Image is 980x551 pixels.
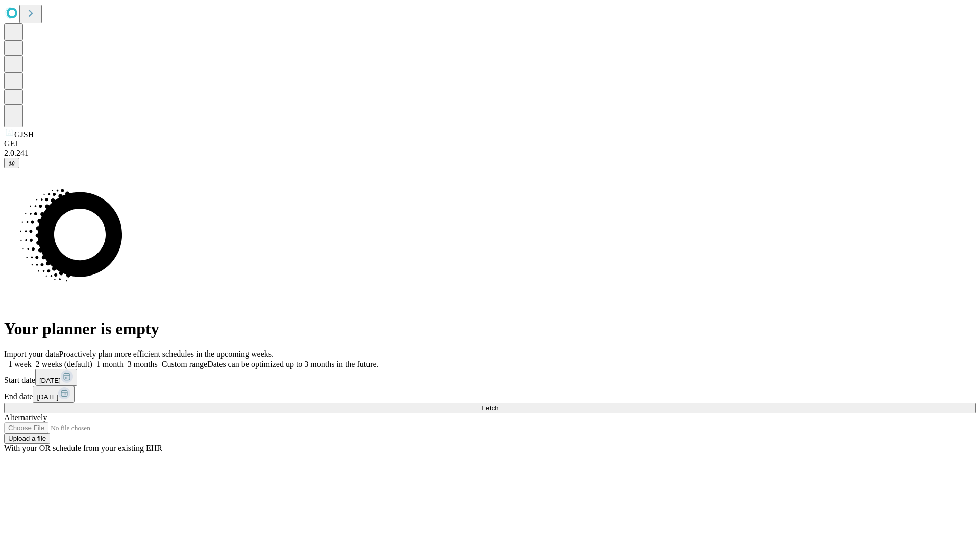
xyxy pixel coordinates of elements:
span: 2 weeks (default) [36,360,92,368]
span: 1 week [8,360,32,368]
div: End date [4,386,976,403]
span: Custom range [162,360,207,368]
span: Alternatively [4,413,47,422]
span: 3 months [128,360,158,368]
span: With your OR schedule from your existing EHR [4,444,162,453]
span: @ [8,159,15,167]
span: Dates can be optimized up to 3 months in the future. [207,360,378,368]
span: Fetch [481,404,498,412]
div: Start date [4,369,976,386]
button: Upload a file [4,433,50,444]
div: GEI [4,139,976,148]
button: [DATE] [33,386,75,403]
button: @ [4,158,19,168]
button: Fetch [4,403,976,413]
div: 2.0.241 [4,148,976,158]
span: Proactively plan more efficient schedules in the upcoming weeks. [59,349,274,358]
span: GJSH [14,130,34,139]
span: 1 month [96,360,124,368]
span: [DATE] [39,377,61,384]
span: Import your data [4,349,59,358]
button: [DATE] [35,369,77,386]
span: [DATE] [37,393,58,401]
h1: Your planner is empty [4,319,976,338]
